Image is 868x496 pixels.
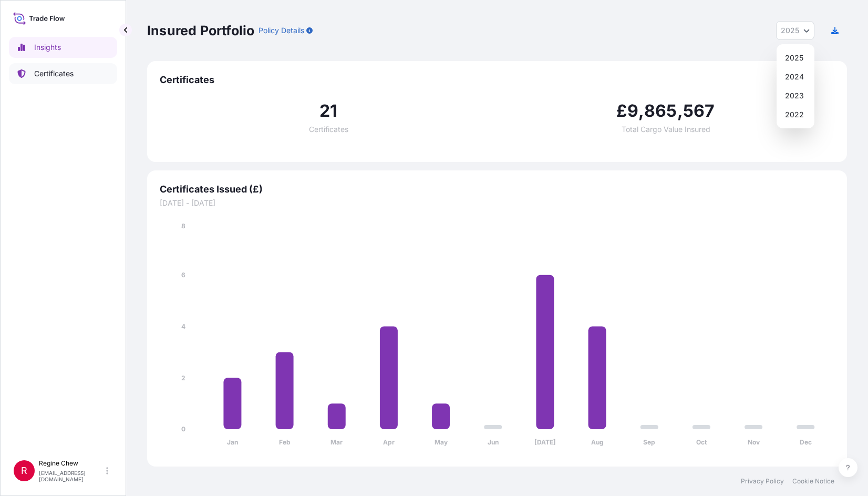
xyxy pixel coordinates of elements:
[781,105,810,124] div: 2022
[748,438,760,446] tspan: Nov
[147,22,254,39] p: Insured Portfolio
[21,465,27,476] span: R
[181,322,185,330] tspan: 4
[39,459,104,468] p: Regine Chew
[696,438,707,446] tspan: Oct
[330,438,343,446] tspan: Mar
[160,198,834,208] span: [DATE] - [DATE]
[488,438,499,446] tspan: Jun
[777,44,814,128] div: Year Selector
[279,438,291,446] tspan: Feb
[683,103,715,119] span: 567
[627,103,638,119] span: 9
[781,48,810,67] div: 2025
[781,25,799,36] span: 2025
[383,438,395,446] tspan: Apr
[677,103,683,119] span: ,
[34,68,74,79] p: Certificates
[781,86,810,105] div: 2023
[319,103,337,119] span: 21
[741,477,784,485] a: Privacy Policy
[792,477,834,485] a: Cookie Notice
[591,438,604,446] tspan: Aug
[435,438,448,446] tspan: May
[181,222,185,230] tspan: 8
[638,103,644,119] span: ,
[643,438,655,446] tspan: Sep
[181,374,185,382] tspan: 2
[616,103,627,119] span: £
[39,470,104,482] p: [EMAIL_ADDRESS][DOMAIN_NAME]
[34,42,61,53] p: Insights
[9,63,117,84] a: Certificates
[644,103,677,119] span: 865
[800,438,812,446] tspan: Dec
[259,25,304,36] p: Policy Details
[534,438,556,446] tspan: [DATE]
[181,425,185,433] tspan: 0
[9,37,117,58] a: Insights
[776,21,814,40] button: Year Selector
[160,183,834,196] span: Certificates Issued (£)
[227,438,238,446] tspan: Jan
[781,67,810,86] div: 2024
[309,126,348,133] span: Certificates
[181,271,185,279] tspan: 6
[622,126,710,133] span: Total Cargo Value Insured
[160,74,834,86] span: Certificates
